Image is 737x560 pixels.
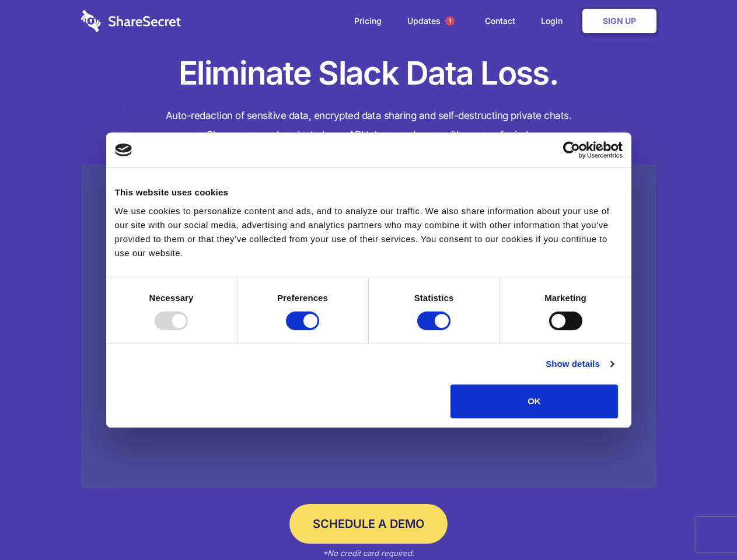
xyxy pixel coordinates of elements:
strong: Statistics [414,293,454,303]
a: Wistia video thumbnail [81,164,656,488]
a: Login [529,3,580,39]
div: We use cookies to personalize content and ads, and to analyze our traffic. We also share informat... [115,204,623,260]
a: Contact [473,3,527,39]
a: Pricing [343,3,393,39]
img: logo [115,143,132,156]
a: Sign Up [582,9,656,33]
a: Schedule a Demo [289,504,448,544]
strong: Preferences [277,293,328,303]
a: Show details [546,357,613,371]
button: OK [450,384,618,418]
strong: Marketing [544,293,586,303]
img: logo-wordmark-white-trans-d4663122ce5f474addd5e946df7df03e33cb6a1c49d2221995e7729f52c070b2.svg [81,10,181,32]
em: *No credit card required. [323,548,414,558]
a: Usercentrics Cookiebot - opens in a new window [521,141,623,159]
h4: Auto-redaction of sensitive data, encrypted data sharing and self-destructing private chats. Shar... [81,106,656,145]
div: This website uses cookies [115,185,623,199]
h1: Eliminate Slack Data Loss. [81,52,656,94]
strong: Necessary [149,293,194,303]
span: 1 [445,16,455,26]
